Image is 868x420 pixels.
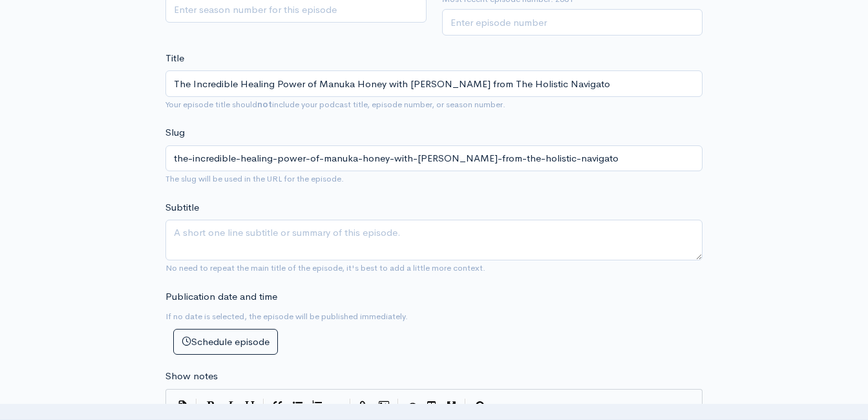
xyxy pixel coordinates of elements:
[165,369,218,384] label: Show notes
[165,289,277,304] label: Publication date and time
[465,399,466,414] i: |
[470,396,489,415] button: Markdown Guide
[397,399,399,414] i: |
[165,262,485,273] small: No need to repeat the main title of the episode, it's best to add a little more context.
[374,396,394,415] button: Insert Image
[326,396,346,415] button: Insert Horizontal Line
[307,396,326,415] button: Numbered List
[355,396,374,415] button: Create Link
[263,399,264,414] i: |
[268,396,288,415] button: Quote
[173,395,192,415] button: Insert Show Notes Template
[403,396,422,415] button: Toggle Preview
[257,99,272,110] strong: not
[165,173,344,184] small: The slug will be used in the URL for the episode.
[220,396,240,415] button: Italic
[165,51,184,66] label: Title
[173,329,278,355] button: Schedule episode
[165,125,185,140] label: Slug
[240,396,259,415] button: Heading
[196,399,197,414] i: |
[165,99,505,110] small: Your episode title should include your podcast title, episode number, or season number.
[441,396,461,415] button: Toggle Fullscreen
[165,311,408,322] small: If no date is selected, the episode will be published immediately.
[442,9,703,36] input: Enter episode number
[201,396,220,415] button: Bold
[165,200,199,215] label: Subtitle
[165,145,703,172] input: title-of-episode
[288,396,307,415] button: Generic List
[350,399,351,414] i: |
[422,396,441,415] button: Toggle Side by Side
[165,70,703,97] input: What is the episode's title?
